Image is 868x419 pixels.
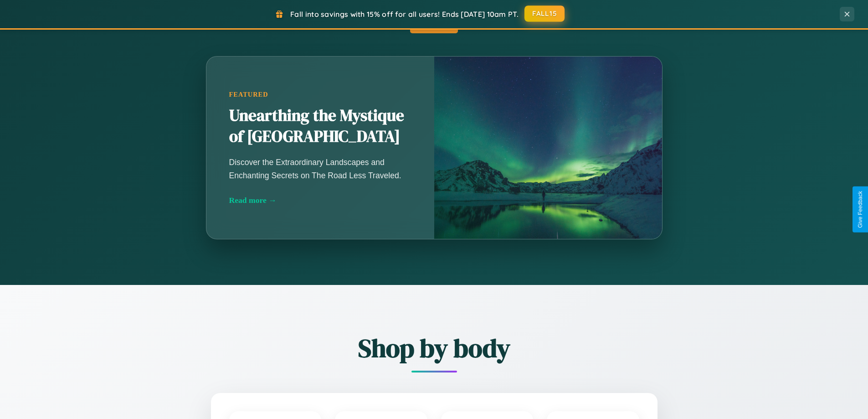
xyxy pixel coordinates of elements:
h2: Shop by body [161,331,708,366]
div: Give Feedback [857,191,863,228]
span: Fall into savings with 15% off for all users! Ends [DATE] 10am PT. [290,10,519,19]
button: FALL15 [524,5,565,22]
div: Read more → [229,196,411,205]
h2: Unearthing the Mystique of [GEOGRAPHIC_DATA] [229,105,411,147]
div: Featured [229,91,411,98]
p: Discover the Extraordinary Landscapes and Enchanting Secrets on The Road Less Traveled. [229,156,411,181]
